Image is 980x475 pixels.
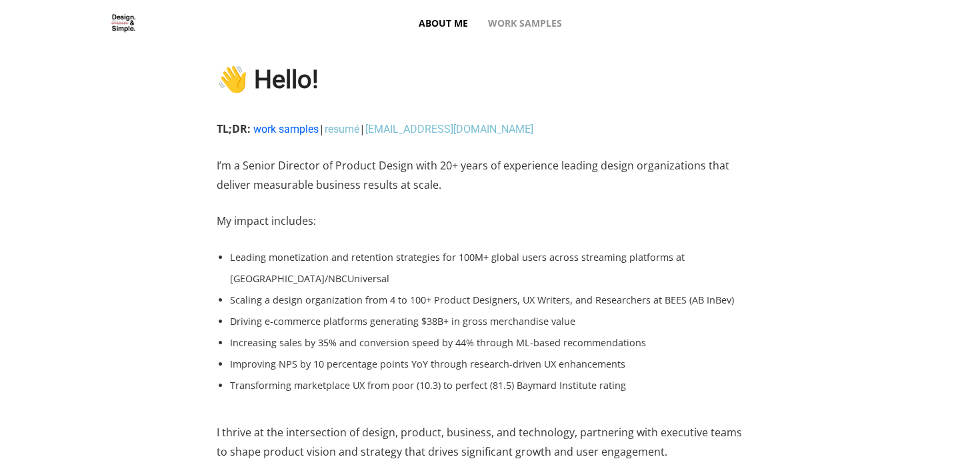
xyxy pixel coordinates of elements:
li: Increasing sales by 35% and conversion speed by 44% through ML-based recommendations [230,332,753,354]
li: Leading monetization and retention strategies for 100M+ global users across streaming platforms a... [230,247,753,290]
img: Design. Plain and simple. [90,3,157,44]
li: Scaling a design organization from 4 to 100+ Product Designers, UX Writers, and Researchers at BE... [230,290,753,311]
strong: TL;DR: [217,121,251,136]
a: resumé [325,123,359,135]
b: 👋 Hello! [217,65,319,94]
p: My impact includes: [217,211,753,248]
a: [EMAIL_ADDRESS][DOMAIN_NAME] [365,123,533,135]
li: Driving e-commerce platforms generating $38B+ in gross merchandise value [230,311,753,332]
p: | | [217,119,753,156]
p: I’m a Senior Director of Product Design with 20+ years of experience leading design organizations... [217,156,753,211]
li: Improving NPS by 10 percentage points YoY through research-driven UX enhancements [230,354,753,375]
li: Transforming marketplace UX from poor (10.3) to perfect (81.5) Baymard Institute rating [230,375,753,396]
a: work samples [253,123,319,135]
